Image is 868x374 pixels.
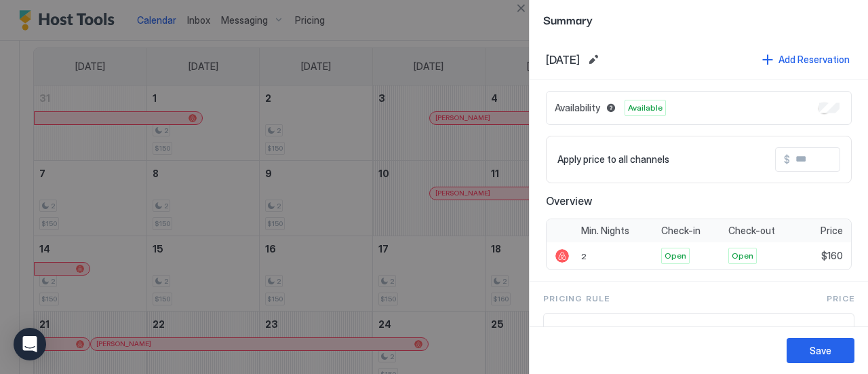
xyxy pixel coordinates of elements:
[628,102,663,114] span: Available
[821,250,843,262] span: $160
[555,324,818,337] span: Base Price
[827,293,854,305] span: Price
[778,52,850,67] div: Add Reservation
[728,225,775,237] span: Check-out
[760,50,852,69] button: Add Reservation
[810,343,831,358] div: Save
[543,11,854,28] span: Summary
[661,225,701,237] span: Check-in
[555,102,600,114] span: Availability
[546,53,580,67] span: [DATE]
[546,194,852,208] span: Overview
[581,225,629,237] span: Min. Nights
[732,250,753,262] span: Open
[787,338,854,363] button: Save
[821,225,843,237] span: Price
[557,153,669,166] span: Apply price to all channels
[784,153,790,166] span: $
[581,251,587,261] span: 2
[585,52,601,68] button: Edit date range
[603,100,619,116] button: Blocked dates override all pricing rules and remain unavailable until manually unblocked
[665,250,686,262] span: Open
[14,328,46,360] div: Open Intercom Messenger
[543,293,610,305] span: Pricing Rule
